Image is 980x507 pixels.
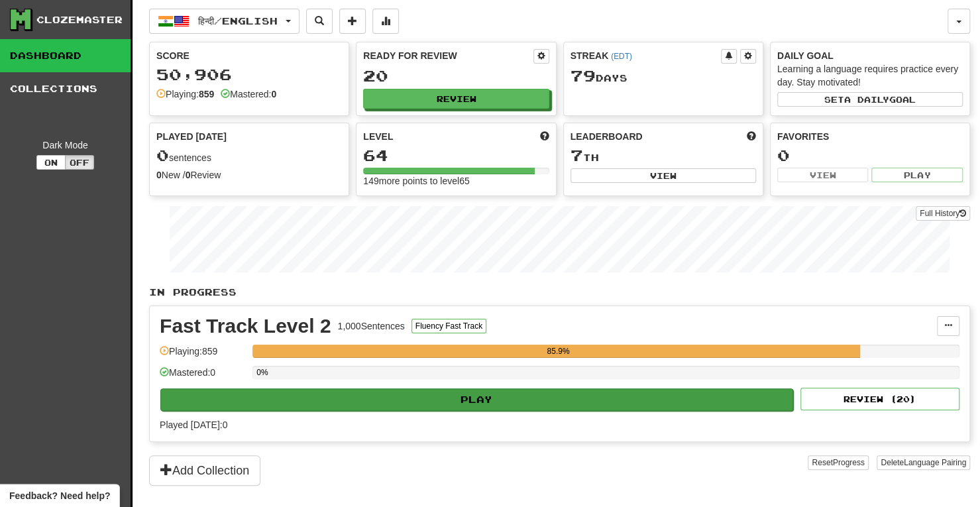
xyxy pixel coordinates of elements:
[777,62,963,89] div: Learning a language requires practice every day. Stay motivated!
[149,9,299,34] button: हिन्दी/English
[149,286,970,299] p: In Progress
[338,319,405,333] div: 1,000 Sentences
[156,49,342,62] div: Score
[800,388,959,410] button: Review (20)
[571,66,596,85] span: 79
[777,147,963,164] div: 0
[363,49,533,62] div: Ready for Review
[306,9,333,34] button: Search sentences
[808,455,868,470] button: ResetProgress
[160,316,331,336] div: Fast Track Level 2
[777,130,963,143] div: Favorites
[256,345,859,358] div: 85.9%
[833,458,865,467] span: Progress
[36,155,66,170] button: On
[363,68,549,84] div: 20
[540,130,549,143] span: Score more points to level up
[10,139,121,152] div: Dark Mode
[160,366,246,388] div: Mastered: 0
[571,168,756,183] button: View
[160,420,227,430] span: Played [DATE]: 0
[199,89,214,99] strong: 859
[571,49,721,62] div: Streak
[844,95,889,104] span: a daily
[777,168,869,182] button: View
[871,168,963,182] button: Play
[372,9,399,34] button: More stats
[160,388,793,411] button: Play
[916,206,970,221] a: Full History
[363,147,549,164] div: 64
[339,9,366,34] button: Add sentence to collection
[156,170,162,180] strong: 0
[186,170,191,180] strong: 0
[156,87,214,101] div: Playing:
[198,15,278,27] span: हिन्दी / English
[411,319,486,333] button: Fluency Fast Track
[904,458,966,467] span: Language Pairing
[156,66,342,83] div: 50,906
[156,168,342,182] div: New / Review
[65,155,94,170] button: Off
[747,130,756,143] span: This week in points, UTC
[160,345,246,366] div: Playing: 859
[156,146,169,164] span: 0
[571,130,643,143] span: Leaderboard
[363,130,393,143] span: Level
[571,68,756,85] div: Day s
[777,92,963,107] button: Seta dailygoal
[221,87,276,101] div: Mastered:
[149,455,260,486] button: Add Collection
[9,489,110,502] span: Open feedback widget
[363,174,549,188] div: 149 more points to level 65
[571,146,583,164] span: 7
[271,89,276,99] strong: 0
[877,455,970,470] button: DeleteLanguage Pairing
[36,13,123,27] div: Clozemaster
[571,147,756,164] div: th
[611,52,632,61] a: (EDT)
[777,49,963,62] div: Daily Goal
[363,89,549,109] button: Review
[156,147,342,164] div: sentences
[156,130,227,143] span: Played [DATE]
